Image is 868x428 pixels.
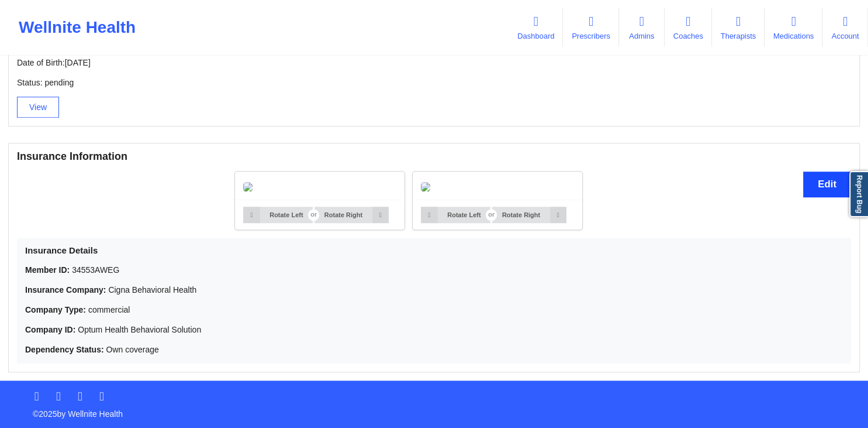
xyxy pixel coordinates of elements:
[25,285,106,295] strong: Insurance Company:
[25,324,843,335] p: Optum Health Behavioral Solution
[849,171,868,217] a: Report Bug
[619,8,665,47] a: Admins
[25,344,843,355] p: Own coverage
[243,207,313,223] button: Rotate Left
[17,57,851,69] p: Date of Birth: [DATE]
[25,264,843,276] p: 34553AWEG
[25,245,843,256] h4: Insurance Details
[25,345,104,354] strong: Dependency Status:
[822,8,868,47] a: Account
[17,150,851,163] h3: Insurance Information
[314,207,389,223] button: Rotate Right
[25,400,843,420] p: © 2025 by Wellnite Health
[563,8,618,47] a: Prescribers
[712,8,765,47] a: Therapists
[421,182,430,191] img: uy8AAAAYdEVYdFRodW1iOjpJbWFnZTo6SGVpZ2h0ADUxMo+NU4EAAAAXdEVYdFRodW1iOjpJbWFnZTo6V2lkdGgANTEyHHwD3...
[17,97,59,118] button: View
[509,8,563,47] a: Dashboard
[25,304,843,316] p: commercial
[25,305,86,314] strong: Company Type:
[243,182,253,191] img: uy8AAAAYdEVYdFRodW1iOjpJbWFnZTo6SGVpZ2h0ADUxMo+NU4EAAAAXdEVYdFRodW1iOjpJbWFnZTo6V2lkdGgANTEyHHwD3...
[421,207,490,223] button: Rotate Left
[25,325,75,334] strong: Company ID:
[25,265,70,275] strong: Member ID:
[17,77,851,88] p: Status: pending
[492,207,566,223] button: Rotate Right
[25,284,843,296] p: Cigna Behavioral Health
[665,8,712,47] a: Coaches
[803,172,851,197] button: Edit
[765,8,822,47] a: Medications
